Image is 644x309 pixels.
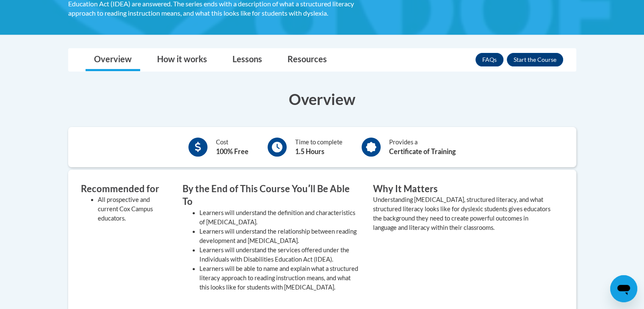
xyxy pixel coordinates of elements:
div: Cost [216,138,249,157]
a: Lessons [224,49,271,71]
li: Learners will understand the services offered under the Individuals with Disabilities Education A... [199,246,360,264]
a: How it works [149,49,216,71]
li: Learners will understand the definition and characteristics of [MEDICAL_DATA]. [199,208,360,227]
li: Learners will understand the relationship between reading development and [MEDICAL_DATA]. [199,227,360,246]
b: 1.5 Hours [295,147,324,155]
a: Resources [279,49,335,71]
h3: Overview [68,88,576,110]
h3: Why It Matters [373,182,551,196]
li: Learners will be able to name and explain what a structured literacy approach to reading instruct... [199,264,360,292]
a: Overview [86,49,140,71]
value: Understanding [MEDICAL_DATA], structured literacy, and what structured literacy looks like for dy... [373,196,550,231]
b: 100% Free [216,147,249,155]
h3: By the End of This Course Youʹll Be Able To [182,182,360,209]
div: Provides a [389,138,456,157]
iframe: Button to launch messaging window [610,275,637,302]
button: Enroll [507,53,563,66]
b: Certificate of Training [389,147,456,155]
a: FAQs [475,53,503,66]
h3: Recommended for [81,182,170,196]
div: Time to complete [295,138,343,157]
li: All prospective and current Cox Campus educators. [98,195,170,223]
